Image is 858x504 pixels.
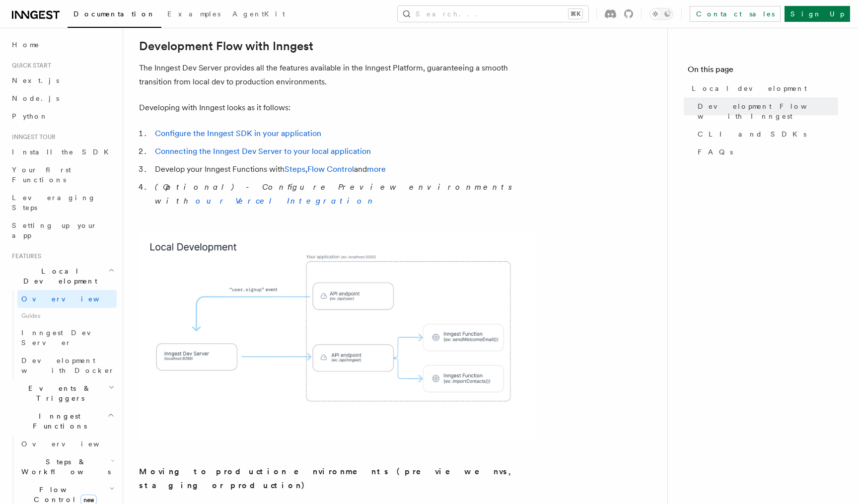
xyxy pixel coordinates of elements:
a: Overview [17,290,117,308]
h4: On this page [688,64,838,79]
a: Steps [285,164,305,174]
span: Next.js [12,76,59,84]
a: Development with Docker [17,352,117,379]
span: AgentKit [232,10,285,18]
a: Local development [688,79,838,97]
a: CLI and SDKs [694,125,838,143]
a: Leveraging Steps [8,189,117,216]
a: Contact sales [690,6,781,22]
a: Your first Functions [8,161,117,189]
a: more [367,164,386,174]
a: Examples [161,3,226,27]
span: Your first Functions [12,166,71,184]
a: Overview [17,435,117,453]
strong: Moving to production environments (preview envs, staging or production) [139,467,517,490]
button: Local Development [8,262,117,290]
a: Connecting the Inngest Dev Server to your local application [155,146,371,156]
a: Python [8,107,117,125]
p: The Inngest Dev Server provides all the features available in the Inngest Platform, guaranteeing ... [139,61,536,89]
a: Next.js [8,72,117,89]
span: Install the SDK [12,148,115,156]
span: Documentation [73,10,155,18]
button: Steps & Workflows [17,453,117,481]
span: Leveraging Steps [12,194,96,212]
span: Home [12,40,40,50]
a: Development Flow with Inngest [139,39,313,53]
span: Inngest tour [8,133,56,141]
button: Inngest Functions [8,407,117,435]
span: Python [12,112,48,120]
a: Documentation [68,3,161,28]
span: Local development [692,83,807,93]
a: Home [8,36,117,54]
span: Quick start [8,62,51,70]
span: Development with Docker [21,357,115,374]
span: Local Development [8,266,108,286]
a: Development Flow with Inngest [694,97,838,125]
div: Local Development [8,290,117,379]
span: CLI and SDKs [698,129,806,139]
a: Flow Control [307,164,354,174]
p: Developing with Inngest looks as it follows: [139,101,536,115]
a: Node.js [8,89,117,107]
li: Develop your Inngest Functions with , and [152,162,536,176]
a: FAQs [694,143,838,161]
span: Features [8,252,41,260]
span: Overview [21,440,124,448]
a: Inngest Dev Server [17,324,117,352]
span: Development Flow with Inngest [698,101,838,121]
a: Setting up your app [8,216,117,244]
a: AgentKit [226,3,291,27]
a: our Vercel Integration [196,196,376,206]
span: Overview [21,295,124,303]
em: (Optional) - Configure Preview environments with [155,182,518,206]
span: Inngest Dev Server [21,329,106,347]
span: FAQs [698,147,733,157]
button: Events & Triggers [8,379,117,407]
a: Configure the Inngest SDK in your application [155,129,321,138]
button: Toggle dark mode [649,8,673,20]
span: Guides [17,308,117,324]
a: Install the SDK [8,143,117,161]
span: Node.js [12,94,59,102]
button: Search...⌘K [398,6,588,22]
a: Sign Up [785,6,850,22]
span: Setting up your app [12,221,97,239]
kbd: ⌘K [569,9,582,19]
span: Inngest Functions [8,411,107,431]
span: Steps & Workflows [17,457,111,477]
span: Events & Triggers [8,383,108,403]
span: Examples [167,10,220,18]
img: The Inngest Dev Server runs locally on your machine and communicates with your local application. [139,232,536,439]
